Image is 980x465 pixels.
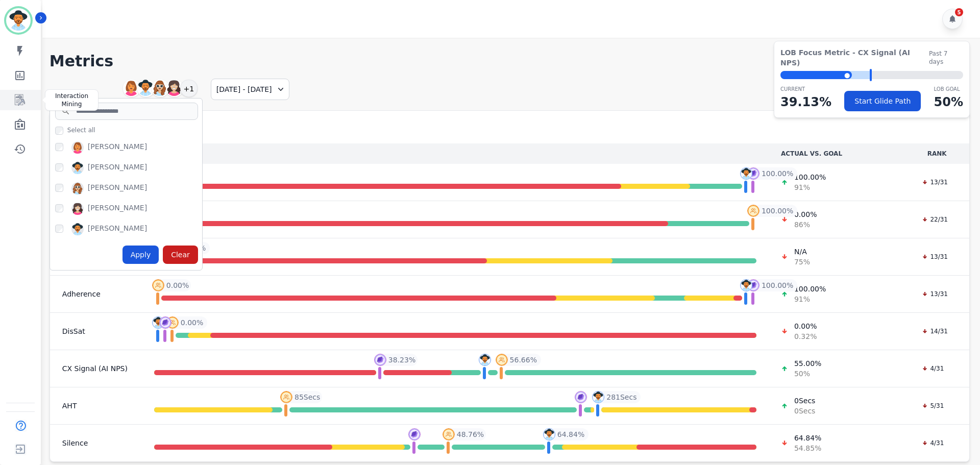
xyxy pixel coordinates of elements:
[794,396,815,406] span: 0 Secs
[62,401,130,411] span: AHT
[955,8,963,16] div: 5
[794,247,810,257] span: N/A
[934,85,963,93] p: LOB Goal
[794,284,826,294] span: 100.00 %
[557,429,584,439] span: 64.84 %
[794,406,815,416] span: 0 Secs
[88,223,147,235] div: [PERSON_NAME]
[794,358,821,369] span: 55.00 %
[917,326,953,336] div: 14/31
[62,438,130,448] span: Silence
[917,214,953,225] div: 22/31
[6,8,31,33] img: Bordered avatar
[50,52,970,70] h1: Metrics
[929,50,963,66] span: Past 7 days
[180,80,198,97] div: +1
[794,257,810,267] span: 75 %
[794,294,826,304] span: 91 %
[280,391,292,403] img: profile-pic
[88,203,147,215] div: [PERSON_NAME]
[606,392,636,402] span: 281 Secs
[211,79,290,100] div: [DATE] - [DATE]
[794,172,826,182] span: 100.00 %
[917,252,953,262] div: 13/31
[166,280,189,290] span: 0.00 %
[443,428,455,440] img: profile-pic
[575,391,587,403] img: profile-pic
[388,355,415,365] span: 38.23 %
[62,326,130,336] span: DisSat
[479,354,491,366] img: profile-pic
[780,93,831,111] p: 39.13 %
[780,47,929,68] span: LOB Focus Metric - CX Signal (AI NPS)
[780,85,831,93] p: CURRENT
[934,93,963,111] p: 50 %
[844,91,921,111] button: Start Glide Path
[152,316,164,329] img: profile-pic
[543,428,555,440] img: profile-pic
[67,126,95,134] span: Select all
[917,177,953,187] div: 13/31
[62,363,130,374] span: CX Signal (AI NPS)
[917,401,949,411] div: 5/31
[794,433,821,443] span: 64.84 %
[408,428,421,440] img: profile-pic
[794,219,817,230] span: 86 %
[794,209,817,219] span: 0.00 %
[181,317,203,328] span: 0.00 %
[88,162,147,174] div: [PERSON_NAME]
[159,316,171,329] img: profile-pic
[917,289,953,299] div: 13/31
[88,182,147,194] div: [PERSON_NAME]
[917,438,949,448] div: 4/31
[122,246,159,264] div: Apply
[62,289,130,299] span: Adherence
[917,363,949,374] div: 4/31
[794,321,817,331] span: 0.00 %
[904,143,969,164] th: RANK
[740,167,752,180] img: profile-pic
[794,182,826,192] span: 91 %
[747,279,759,291] img: profile-pic
[794,443,821,453] span: 54.85 %
[769,143,904,164] th: ACTUAL VS. GOAL
[762,280,793,290] span: 100.00 %
[457,429,484,439] span: 48.76 %
[592,391,604,403] img: profile-pic
[166,316,179,329] img: profile-pic
[747,205,759,217] img: profile-pic
[496,354,508,366] img: profile-pic
[163,246,198,264] div: Clear
[794,331,817,341] span: 0.32 %
[762,206,793,216] span: 100.00 %
[780,71,852,79] div: ⬤
[88,141,147,154] div: [PERSON_NAME]
[747,167,759,180] img: profile-pic
[794,369,821,379] span: 50 %
[374,354,386,366] img: profile-pic
[295,392,320,402] span: 85 Secs
[762,168,793,179] span: 100.00 %
[740,279,752,291] img: profile-pic
[152,279,164,291] img: profile-pic
[510,355,537,365] span: 56.66 %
